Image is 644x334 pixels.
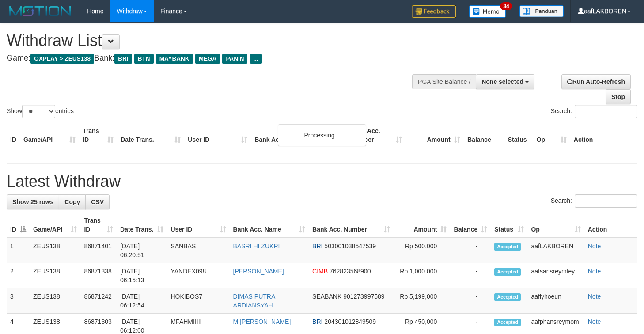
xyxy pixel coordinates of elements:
span: Accepted [494,293,521,301]
th: Bank Acc. Number: activate to sort column ascending [309,213,394,238]
input: Search: [575,194,637,208]
span: BTN [134,54,154,64]
span: None selected [481,78,523,85]
span: 34 [500,2,512,10]
a: CSV [85,194,110,209]
th: Op: activate to sort column ascending [527,213,584,238]
td: aafsansreymtey [527,263,584,288]
td: YANDEX098 [167,263,229,288]
td: 86871401 [80,238,117,263]
th: User ID [184,123,251,148]
input: Search: [575,105,637,118]
a: [PERSON_NAME] [233,268,284,275]
img: Feedback.jpg [412,5,456,18]
td: Rp 500,000 [394,238,450,263]
span: OXPLAY > ZEUS138 [30,54,94,64]
h4: Game: Bank: [7,54,420,63]
th: ID [7,123,20,148]
td: 86871338 [80,263,117,288]
th: Bank Acc. Number [347,123,405,148]
th: Trans ID [79,123,117,148]
td: - [450,238,491,263]
td: ZEUS138 [30,288,80,314]
div: PGA Site Balance / [412,74,476,89]
td: aaflyhoeun [527,288,584,314]
select: Showentries [22,105,55,118]
span: SEABANK [312,293,341,300]
div: Processing... [278,124,366,146]
img: panduan.png [519,5,564,17]
th: Status [504,123,533,148]
th: Balance: activate to sort column ascending [450,213,491,238]
td: 1 [7,238,30,263]
span: CIMB [312,268,328,275]
th: Date Trans.: activate to sort column ascending [117,213,167,238]
th: Bank Acc. Name: activate to sort column ascending [230,213,309,238]
th: ID: activate to sort column descending [7,213,30,238]
a: M [PERSON_NAME] [233,318,291,325]
span: Accepted [494,243,521,250]
img: MOTION_logo.png [7,4,74,18]
th: Amount [405,123,464,148]
h1: Latest Withdraw [7,173,637,190]
img: Button%20Memo.svg [469,5,506,18]
label: Search: [551,105,637,118]
td: SANBAS [167,238,229,263]
a: Run Auto-Refresh [561,74,631,89]
span: PANIN [222,54,247,64]
th: Date Trans. [117,123,184,148]
td: 3 [7,288,30,314]
th: Bank Acc. Name [251,123,347,148]
label: Search: [551,194,637,208]
a: BASRI HI ZUKRI [233,243,280,250]
a: Note [588,318,601,325]
a: Stop [606,89,631,104]
span: Show 25 rows [12,198,53,205]
th: Action [584,213,637,238]
h1: Withdraw List [7,32,420,49]
a: Show 25 rows [7,194,59,209]
th: Op [533,123,570,148]
td: [DATE] 06:20:51 [117,238,167,263]
span: ... [250,54,262,64]
label: Show entries [7,105,74,118]
th: User ID: activate to sort column ascending [167,213,229,238]
th: Amount: activate to sort column ascending [394,213,450,238]
th: Game/API: activate to sort column ascending [30,213,80,238]
span: Accepted [494,268,521,276]
th: Game/API [20,123,79,148]
td: Rp 1,000,000 [394,263,450,288]
td: 2 [7,263,30,288]
span: CSV [91,198,104,205]
td: aafLAKBOREN [527,238,584,263]
span: BRI [312,318,322,325]
span: MEGA [195,54,220,64]
span: Copy 762823568900 to clipboard [330,268,371,275]
span: Copy 503001038547539 to clipboard [324,243,376,250]
th: Status: activate to sort column ascending [491,213,527,238]
span: BRI [312,243,322,250]
span: BRI [114,54,132,64]
span: MAYBANK [156,54,193,64]
td: ZEUS138 [30,238,80,263]
button: None selected [476,74,534,89]
th: Trans ID: activate to sort column ascending [80,213,117,238]
a: Note [588,293,601,300]
span: Accepted [494,319,521,326]
a: Note [588,243,601,250]
td: HOKIBOS7 [167,288,229,314]
td: ZEUS138 [30,263,80,288]
td: [DATE] 06:15:13 [117,263,167,288]
a: Note [588,268,601,275]
td: - [450,263,491,288]
td: [DATE] 06:12:54 [117,288,167,314]
th: Balance [464,123,504,148]
th: Action [570,123,637,148]
span: Copy 901273997589 to clipboard [343,293,384,300]
td: - [450,288,491,314]
a: Copy [59,194,86,209]
td: 86871242 [80,288,117,314]
span: Copy [64,198,80,205]
a: DIMAS PUTRA ARDIANSYAH [233,293,275,309]
span: Copy 204301012849509 to clipboard [324,318,376,325]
